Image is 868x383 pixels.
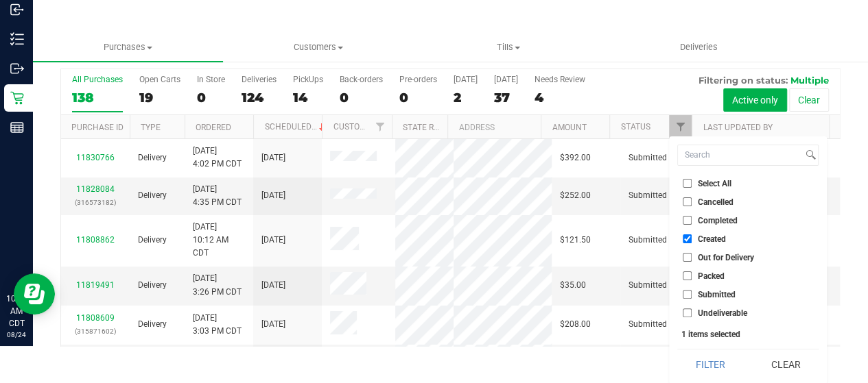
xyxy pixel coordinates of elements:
[399,90,437,106] div: 0
[683,308,692,317] input: Undeliverable
[197,90,225,106] div: 0
[560,189,591,202] span: $252.00
[224,41,412,53] span: Customers
[10,121,24,134] inline-svg: Reports
[683,253,692,262] input: Out for Delivery
[494,90,518,106] div: 37
[138,189,167,202] span: Delivery
[193,312,242,338] span: [DATE] 3:03 PM CDT
[193,145,242,171] span: [DATE] 4:02 PM CDT
[560,318,591,331] span: $208.00
[197,75,225,84] div: In Store
[76,184,115,194] a: 11828084
[6,330,27,340] p: 08/24
[138,151,167,164] span: Delivery
[72,75,123,84] div: All Purchases
[71,123,124,132] a: Purchase ID
[264,122,327,132] a: Scheduled
[661,41,736,53] span: Deliveries
[193,183,242,209] span: [DATE] 4:35 PM CDT
[683,197,692,206] input: Cancelled
[242,75,277,84] div: Deliveries
[560,151,591,164] span: $392.00
[669,115,692,138] a: Filter
[681,330,814,339] div: 1 items selected
[698,217,738,225] span: Completed
[193,221,245,260] span: [DATE] 10:12 AM CDT
[698,198,734,206] span: Cancelled
[699,75,788,86] span: Filtering on status:
[629,279,667,292] span: Submitted
[414,41,602,53] span: Tills
[333,122,375,132] a: Customer
[69,196,121,209] p: (316573182)
[76,153,115,162] a: 11830766
[242,90,277,106] div: 124
[33,41,223,53] span: Purchases
[10,32,24,46] inline-svg: Inventory
[683,290,692,299] input: Submitted
[790,75,829,86] span: Multiple
[698,180,731,188] span: Select All
[698,291,736,299] span: Submitted
[138,279,167,292] span: Delivery
[340,75,383,84] div: Back-orders
[447,115,541,139] th: Address
[10,91,24,105] inline-svg: Retail
[683,179,692,188] input: Select All
[261,189,285,202] span: [DATE]
[789,88,829,112] button: Clear
[629,151,667,164] span: Submitted
[454,75,478,84] div: [DATE]
[69,325,121,338] p: (315871602)
[535,90,585,106] div: 4
[698,272,725,280] span: Packed
[139,90,180,106] div: 19
[76,313,115,323] a: 11808609
[678,145,802,165] input: Search
[629,189,667,202] span: Submitted
[703,123,772,132] a: Last Updated By
[141,123,161,132] a: Type
[261,318,285,331] span: [DATE]
[683,216,692,225] input: Completed
[369,115,392,138] a: Filter
[399,75,437,84] div: Pre-orders
[604,33,794,62] a: Deliveries
[33,33,223,62] a: Purchases
[560,279,586,292] span: $35.00
[629,234,667,247] span: Submitted
[14,273,55,314] iframe: Resource center
[698,254,754,262] span: Out for Delivery
[293,75,323,84] div: PickUps
[340,90,383,106] div: 0
[261,279,285,292] span: [DATE]
[403,123,475,132] a: State Registry ID
[261,234,285,247] span: [DATE]
[138,234,167,247] span: Delivery
[196,123,231,132] a: Ordered
[535,75,585,84] div: Needs Review
[193,272,242,298] span: [DATE] 3:26 PM CDT
[261,151,285,164] span: [DATE]
[629,318,667,331] span: Submitted
[723,88,787,112] button: Active only
[698,235,726,243] span: Created
[6,293,27,330] p: 10:54 AM CDT
[753,349,819,380] button: Clear
[223,33,413,62] a: Customers
[560,234,591,247] span: $121.50
[139,75,180,84] div: Open Carts
[698,309,747,317] span: Undeliverable
[138,318,167,331] span: Delivery
[76,235,115,245] a: 11808862
[76,280,115,290] a: 11819491
[454,90,478,106] div: 2
[10,62,24,75] inline-svg: Outbound
[72,90,123,106] div: 138
[683,234,692,243] input: Created
[494,75,518,84] div: [DATE]
[413,33,603,62] a: Tills
[677,349,743,380] button: Filter
[10,3,24,16] inline-svg: Inbound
